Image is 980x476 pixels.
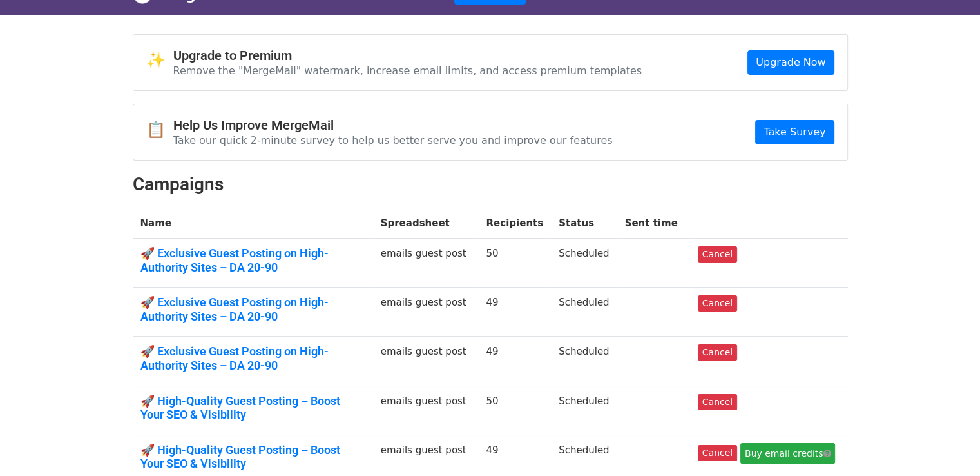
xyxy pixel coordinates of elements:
td: Scheduled [551,386,617,435]
h2: Campaigns [133,174,848,195]
td: Scheduled [551,288,617,337]
td: emails guest post [373,337,479,386]
td: emails guest post [373,288,479,337]
td: 49 [478,337,551,386]
th: Name [133,208,373,239]
span: ✨ [146,51,173,70]
th: Status [551,208,617,239]
a: Cancel [698,344,737,361]
a: Take Survey [755,120,834,144]
th: Sent time [617,208,690,239]
a: Cancel [698,445,737,461]
th: Spreadsheet [373,208,479,239]
h4: Upgrade to Premium [173,48,642,63]
td: 50 [478,239,551,288]
td: Scheduled [551,239,617,288]
a: 🚀 High-Quality Guest Posting – Boost Your SEO & Visibility [140,443,365,471]
td: 49 [478,288,551,337]
a: Buy email credits [740,443,836,464]
a: 🚀 Exclusive Guest Posting on High-Authority Sites – DA 20-90 [140,246,365,274]
a: 🚀 Exclusive Guest Posting on High-Authority Sites – DA 20-90 [140,344,365,372]
span: 📋 [146,121,173,139]
td: Scheduled [551,337,617,386]
td: emails guest post [373,386,479,435]
a: Upgrade Now [747,50,834,75]
a: 🚀 Exclusive Guest Posting on High-Authority Sites – DA 20-90 [140,295,365,323]
p: Remove the "MergeMail" watermark, increase email limits, and access premium templates [173,64,642,77]
a: Cancel [698,394,737,410]
a: Cancel [698,246,737,263]
th: Recipients [478,208,551,239]
p: Take our quick 2-minute survey to help us better serve you and improve our features [173,134,613,147]
td: 50 [478,386,551,435]
h4: Help Us Improve MergeMail [173,117,613,133]
iframe: Chat Widget [916,414,980,476]
a: Cancel [698,295,737,312]
td: emails guest post [373,239,479,288]
a: 🚀 High-Quality Guest Posting – Boost Your SEO & Visibility [140,394,365,422]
